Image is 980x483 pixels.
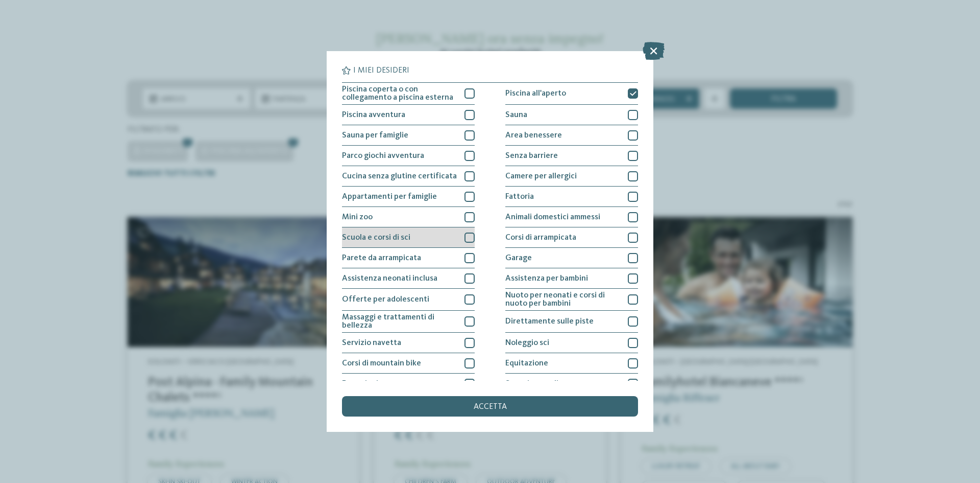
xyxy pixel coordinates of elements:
[505,172,577,180] span: Camere per allergici
[505,274,588,283] span: Assistenza per bambini
[505,111,527,119] span: Sauna
[342,85,457,102] span: Piscina coperta o con collegamento a piscina esterna
[505,89,566,98] span: Piscina all'aperto
[474,403,507,411] span: accetta
[342,152,424,160] span: Parco giochi avventura
[342,274,437,283] span: Assistenza neonati inclusa
[342,111,405,119] span: Piscina avventura
[342,234,410,242] span: Scuola e corsi di sci
[505,339,549,347] span: Noleggio sci
[342,359,421,367] span: Corsi di mountain bike
[353,66,409,75] span: I miei desideri
[342,172,457,180] span: Cucina senza glutine certificata
[505,213,600,221] span: Animali domestici ammessi
[342,339,401,347] span: Servizio navetta
[342,380,378,388] span: Escursioni
[342,295,429,304] span: Offerte per adolescenti
[342,131,408,140] span: Sauna per famiglie
[505,380,558,388] span: Sport invernali
[342,213,373,221] span: Mini zoo
[505,193,534,201] span: Fattoria
[505,359,548,367] span: Equitazione
[505,234,576,242] span: Corsi di arrampicata
[342,193,437,201] span: Appartamenti per famiglie
[505,254,532,262] span: Garage
[505,131,562,140] span: Area benessere
[342,254,421,262] span: Parete da arrampicata
[505,291,620,308] span: Nuoto per neonati e corsi di nuoto per bambini
[342,313,457,330] span: Massaggi e trattamenti di bellezza
[505,152,558,160] span: Senza barriere
[505,317,594,326] span: Direttamente sulle piste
